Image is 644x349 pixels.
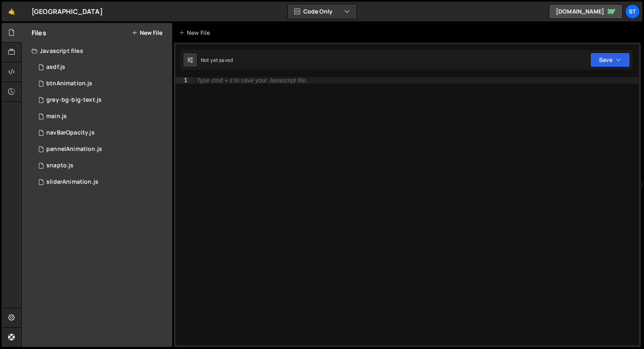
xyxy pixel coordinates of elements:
div: 16620/45290.js [32,141,172,157]
div: Javascript files [22,43,172,59]
div: Type cmd + s to save your Javascript file. [197,78,307,84]
button: Save [590,52,630,67]
div: sliderAnimation.js [46,178,98,186]
div: 16620/45283.js [32,92,172,108]
div: 16620/45274.js [32,157,172,174]
div: asdf.js [46,64,65,71]
div: btnAnimation.js [46,80,92,87]
div: [GEOGRAPHIC_DATA] [32,7,103,16]
h2: Files [32,28,46,37]
div: snapto.js [46,162,73,169]
div: grey-bg-big-text.js [46,96,102,104]
div: navBarOpacity.js [46,129,95,137]
div: 16620/45281.js [32,59,172,75]
div: 1 [175,77,193,84]
a: 🤙 [2,2,22,21]
a: St [625,4,640,19]
div: New File [179,29,213,37]
div: 16620/45392.js [32,108,172,125]
div: 16620/45285.js [32,174,172,190]
a: [DOMAIN_NAME] [549,4,623,19]
div: Not yet saved [201,57,233,64]
div: pannelAnimation.js [46,146,102,153]
button: Code Only [288,4,357,19]
div: 16620/45387.js [32,75,172,92]
button: New File [132,30,162,36]
div: main.js [46,113,67,120]
div: 16620/45296.js [32,125,172,141]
